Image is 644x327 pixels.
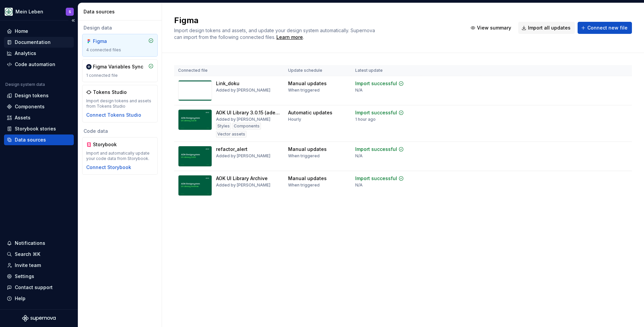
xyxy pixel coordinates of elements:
div: AOK UI Library Archive [216,175,268,182]
button: Help [4,293,74,304]
a: Code automation [4,59,74,70]
a: Tokens StudioImport design tokens and assets from Tokens StudioConnect Tokens Studio [82,85,158,122]
div: Code data [82,128,158,134]
button: Contact support [4,282,74,293]
button: View summary [467,22,516,34]
div: When triggered [288,88,320,93]
a: Data sources [4,134,74,145]
div: 1 connected file [86,73,154,78]
div: When triggered [288,153,320,159]
div: Manual updates [288,146,327,153]
div: Link_doku [216,80,239,87]
div: Manual updates [288,175,327,182]
div: Components [232,123,261,129]
div: Settings [15,273,34,280]
div: Invite team [15,262,41,269]
div: Added by [PERSON_NAME] [216,88,270,93]
div: Design tokens [15,92,49,99]
div: N/A [355,153,363,159]
span: View summary [477,24,511,31]
div: Help [15,295,25,302]
div: Contact support [15,284,53,291]
a: Home [4,26,74,37]
div: 4 connected files [86,47,154,53]
div: Hourly [288,117,301,122]
button: Search ⌘K [4,249,74,260]
div: Figma [93,38,125,45]
div: N/A [355,88,363,93]
span: Import all updates [528,24,571,31]
a: Learn more [276,34,303,41]
a: Analytics [4,48,74,59]
a: StorybookImport and automatically update your code data from Storybook.Connect Storybook [82,137,158,175]
button: Collapse sidebar [68,16,78,25]
a: Components [4,101,74,112]
div: AOK UI Library 3.0.15 (adesso) [216,109,280,116]
a: Settings [4,271,74,282]
div: Figma Variables Sync [93,63,143,70]
a: Invite team [4,260,74,271]
a: Assets [4,112,74,123]
div: Import successful [355,146,397,153]
h2: Figma [174,15,459,26]
div: 1 hour ago [355,117,376,122]
div: Import successful [355,109,397,116]
div: Added by [PERSON_NAME] [216,182,270,188]
button: Mein LebenS [1,4,76,19]
div: Import successful [355,175,397,182]
button: Notifications [4,238,74,249]
a: Storybook stories [4,123,74,134]
a: Design tokens [4,90,74,101]
span: Import design tokens and assets, and update your design system automatically. Supernova can impor... [174,28,376,40]
div: S [69,9,71,14]
a: Documentation [4,37,74,48]
th: Latest update [351,65,421,76]
div: Added by [PERSON_NAME] [216,153,270,159]
div: Data sources [15,137,46,143]
th: Connected file [174,65,284,76]
div: N/A [355,182,363,188]
th: Update schedule [284,65,351,76]
button: Connect Storybook [86,164,131,171]
div: Mein Leben [15,8,43,15]
div: Import design tokens and assets from Tokens Studio [86,98,154,109]
div: When triggered [288,182,320,188]
div: Vector assets [216,131,247,138]
a: Figma4 connected files [82,34,158,57]
div: Design system data [5,82,45,87]
div: Added by [PERSON_NAME] [216,117,270,122]
div: Manual updates [288,80,327,87]
span: . [275,35,304,40]
div: Styles [216,123,231,129]
div: Storybook stories [15,125,56,132]
button: Connect Tokens Studio [86,112,141,118]
div: Notifications [15,240,45,247]
div: Documentation [15,39,51,46]
div: Analytics [15,50,36,57]
div: Components [15,103,45,110]
img: df5db9ef-aba0-4771-bf51-9763b7497661.png [5,8,13,16]
span: Connect new file [587,24,628,31]
div: Automatic updates [288,109,332,116]
div: Search ⌘K [15,251,40,258]
div: Import successful [355,80,397,87]
div: Tokens Studio [93,89,127,96]
div: Import and automatically update your code data from Storybook. [86,151,154,161]
div: Assets [15,114,31,121]
svg: Supernova Logo [22,315,56,322]
div: Storybook [93,141,125,148]
a: Figma Variables Sync1 connected file [82,59,158,82]
div: Data sources [84,8,159,15]
div: Design data [82,24,158,31]
div: Code automation [15,61,55,68]
div: Home [15,28,28,35]
div: refactor_alert [216,146,248,153]
button: Connect new file [578,22,632,34]
button: Import all updates [518,22,575,34]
